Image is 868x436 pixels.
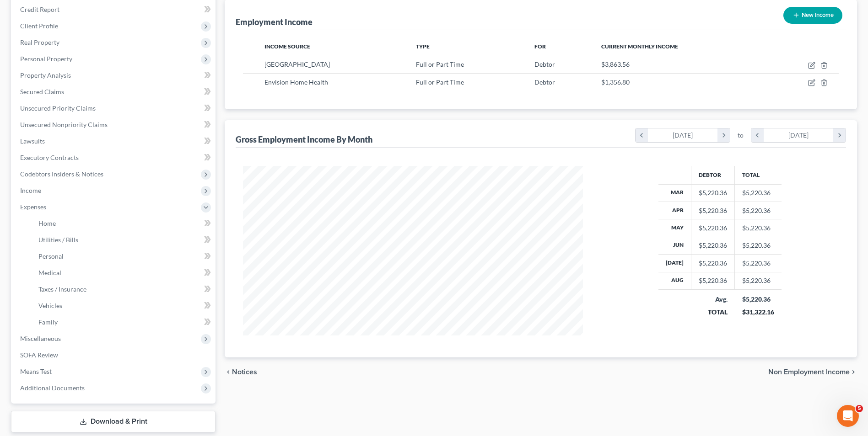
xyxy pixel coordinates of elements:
[658,202,691,219] th: Apr
[20,88,64,96] span: Secured Claims
[534,60,555,68] span: Debtor
[20,335,61,342] span: Miscellaneous
[636,128,648,142] i: chevron_left
[699,259,727,268] div: $5,220.36
[833,128,846,142] i: chevron_right
[534,43,546,50] span: For
[783,7,842,24] button: New Income
[13,347,216,363] a: SOFA Review
[742,295,774,304] div: $5,220.36
[735,255,782,272] td: $5,220.36
[699,223,727,233] div: $5,220.36
[691,166,735,184] th: Debtor
[29,299,36,307] button: Gif picker
[14,299,22,307] button: Emoji picker
[20,367,52,375] span: Means Test
[20,137,45,145] span: Lawsuits
[15,170,86,175] div: [PERSON_NAME] • 1h ago
[699,206,727,215] div: $5,220.36
[20,104,96,112] span: Unsecured Priority Claims
[264,78,328,86] span: Envision Home Health
[44,5,104,11] h1: [PERSON_NAME]
[601,78,630,86] span: $1,356.80
[6,4,23,21] button: go back
[658,219,691,237] th: May
[38,285,86,293] span: Taxes / Insurance
[38,318,58,326] span: Family
[416,78,464,86] span: Full or Part Time
[735,166,782,184] th: Total
[58,299,65,307] button: Start recording
[416,43,430,50] span: Type
[38,252,64,260] span: Personal
[236,16,313,27] div: Employment Income
[738,131,744,140] span: to
[764,128,834,142] div: [DATE]
[31,265,216,281] a: Medical
[658,272,691,289] th: Aug
[850,368,857,376] i: chevron_right
[31,298,216,314] a: Vehicles
[699,276,727,285] div: $5,220.36
[735,219,782,237] td: $5,220.36
[20,55,72,63] span: Personal Property
[13,149,216,166] a: Executory Contracts
[20,5,59,13] span: Credit Report
[699,308,728,317] div: TOTAL
[601,60,630,68] span: $3,863.56
[416,60,464,68] span: Full or Part Time
[648,128,718,142] div: [DATE]
[13,117,216,133] a: Unsecured Nonpriority Claims
[44,11,110,21] p: Active in the last 15m
[13,67,216,84] a: Property Analysis
[735,237,782,254] td: $5,220.36
[20,203,46,211] span: Expenses
[735,184,782,202] td: $5,220.36
[20,38,59,46] span: Real Property
[157,296,172,310] button: Send a message…
[20,384,85,392] span: Additional Documents
[768,368,850,376] span: Non Employment Income
[225,368,232,376] i: chevron_left
[31,281,216,298] a: Taxes / Insurance
[658,255,691,272] th: [DATE]
[264,43,310,50] span: Income Source
[20,170,103,178] span: Codebtors Insiders & Notices
[31,314,216,330] a: Family
[26,5,41,20] img: Profile image for Katie
[13,1,216,18] a: Credit Report
[13,133,216,149] a: Lawsuits
[20,71,71,79] span: Property Analysis
[856,405,863,412] span: 5
[20,22,58,30] span: Client Profile
[38,236,78,244] span: Utilities / Bills
[7,72,176,188] div: Katie says…
[658,237,691,254] th: Jun
[601,43,678,50] span: Current Monthly Income
[751,128,764,142] i: chevron_left
[38,269,61,276] span: Medical
[143,4,161,21] button: Home
[20,351,58,359] span: SOFA Review
[8,280,175,296] textarea: Message…
[15,78,130,94] b: 🚨ATTN: [GEOGRAPHIC_DATA] of [US_STATE]
[15,100,143,162] div: The court has added a new Credit Counseling Field that we need to update upon filing. Please remo...
[735,272,782,289] td: $5,220.36
[31,232,216,248] a: Utilities / Bills
[31,248,216,265] a: Personal
[43,299,51,307] button: Upload attachment
[13,100,216,117] a: Unsecured Priority Claims
[232,368,257,376] span: Notices
[236,134,372,145] div: Gross Employment Income By Month
[699,295,728,304] div: Avg.
[20,121,108,128] span: Unsecured Nonpriority Claims
[837,405,859,427] iframe: Intercom live chat
[38,302,62,309] span: Vehicles
[161,4,177,20] div: Close
[38,219,56,227] span: Home
[20,186,41,194] span: Income
[735,202,782,219] td: $5,220.36
[11,411,216,432] a: Download & Print
[699,188,727,197] div: $5,220.36
[20,154,79,161] span: Executory Contracts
